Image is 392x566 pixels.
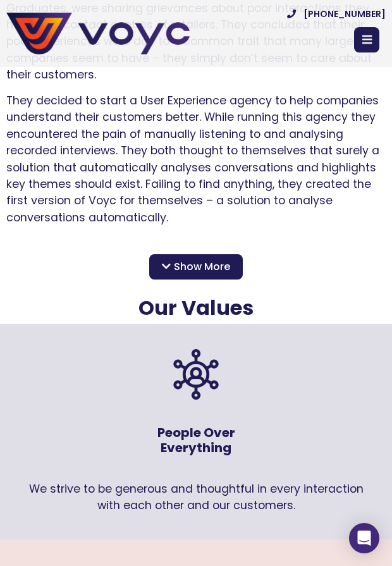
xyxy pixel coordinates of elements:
[303,9,386,18] span: [PHONE_NUMBER]
[171,349,221,400] img: organization
[174,259,230,274] span: Show More
[287,9,386,18] a: [PHONE_NUMBER]
[6,235,386,335] p: After making it into the prestigious Techstars [DOMAIN_NAME] accelerator in [GEOGRAPHIC_DATA], th...
[6,474,386,533] div: We strive to be generous and thoughtful in every interaction with each other and our customers.
[349,523,379,553] div: Open Intercom Messenger
[149,254,243,280] div: Show More
[10,296,382,320] h2: Our Values
[19,425,373,455] h3: People Over Everything
[6,13,190,54] img: voyc-full-logo
[6,92,386,226] p: They decided to start a User Experience agency to help companies understand their customers bette...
